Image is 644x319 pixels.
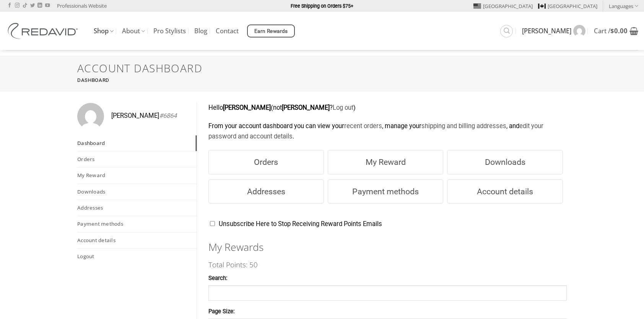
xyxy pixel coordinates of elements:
a: Contact [216,24,239,38]
span: Cart / [594,28,628,34]
a: Blog [194,24,207,38]
p: From your account dashboard you can view your , manage your , and . [208,121,567,142]
a: [GEOGRAPHIC_DATA] [538,0,597,12]
a: Follow on Twitter [30,3,35,8]
a: [PERSON_NAME] [522,21,585,41]
a: Dashboard [77,135,197,151]
a: Follow on Instagram [15,3,20,8]
nav: Account pages [77,135,197,264]
a: Payment methods [77,216,197,232]
p: Hello (not ? ) [208,103,567,113]
a: shipping and billing addresses [421,122,506,130]
p: Unsubscribe Here to Stop Receiving Reward Points Emails [208,219,567,232]
span: [PERSON_NAME] [522,28,571,34]
a: View cart [594,23,638,39]
span: Earn Rewards [254,27,288,36]
em: #6864 [159,112,177,119]
strong: Free Shipping on Orders $75+ [291,3,353,9]
a: About [122,24,145,39]
a: recent orders [344,122,382,130]
a: [GEOGRAPHIC_DATA] [473,0,533,12]
strong: [PERSON_NAME] [223,104,271,111]
a: Account details [447,179,563,204]
a: Orders [77,151,197,167]
h4: Total Points: 50 [208,259,567,270]
small: Dashboard [77,77,109,83]
a: Account details [77,233,197,248]
a: My Reward [77,168,197,183]
a: Shop [94,24,114,39]
strong: [PERSON_NAME] [282,104,330,111]
span: $ [610,26,614,35]
a: Follow on TikTok [23,3,27,8]
a: Follow on YouTube [45,3,50,8]
a: Languages [609,0,638,11]
label: Search: [208,274,567,283]
h2: My Rewards [208,241,567,254]
h1: Account Dashboard [77,62,567,75]
a: Search [500,25,513,37]
label: Page Size: [208,307,567,316]
a: edit your password and account details [208,122,543,140]
a: Addresses [208,179,324,204]
a: Downloads [447,150,563,174]
a: Payment methods [328,179,443,204]
a: My Reward [328,150,443,174]
a: Logout [77,249,197,264]
a: Earn Rewards [247,24,295,37]
a: Follow on Facebook [7,3,12,8]
img: REDAVID Salon Products | United States [6,23,82,39]
a: Pro Stylists [153,24,186,38]
a: Orders [208,150,324,174]
a: Follow on LinkedIn [37,3,42,8]
a: Log out [333,104,353,111]
bdi: 0.00 [610,26,628,35]
a: Downloads [77,184,197,200]
a: Addresses [77,200,197,216]
span: [PERSON_NAME] [111,111,177,121]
